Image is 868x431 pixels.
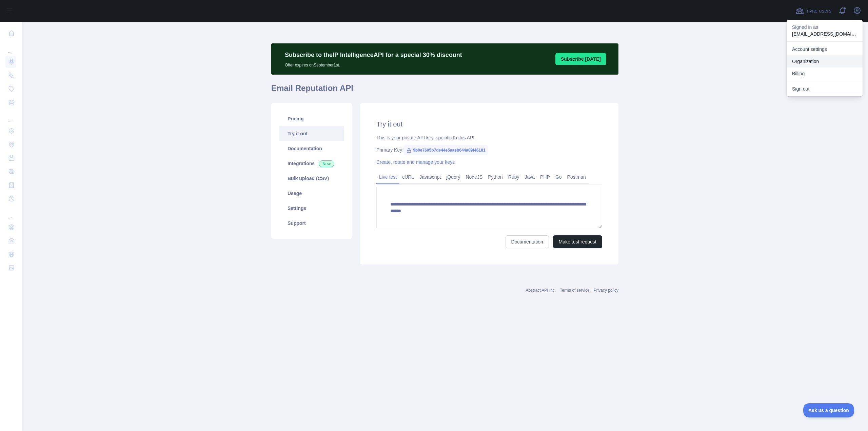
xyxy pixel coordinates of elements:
button: Invite users [794,5,833,16]
a: Usage [279,186,344,201]
a: Account settings [787,43,863,55]
a: Try it out [279,126,344,141]
div: This is your private API key, specific to this API. [376,134,602,141]
iframe: Toggle Customer Support [803,403,854,417]
button: Billing [787,67,863,80]
div: ... [5,206,16,220]
div: ... [5,110,16,123]
button: Subscribe [DATE] [555,53,606,65]
a: Create, rotate and manage your keys [376,159,455,165]
a: Organization [787,55,863,67]
a: Documentation [279,141,344,156]
a: Settings [279,201,344,216]
a: Java [522,172,538,182]
button: Sign out [787,83,863,95]
a: Abstract API Inc. [526,288,556,293]
a: NodeJS [463,172,485,182]
p: Signed in as [792,24,857,31]
a: Privacy policy [594,288,618,293]
a: Live test [376,172,399,182]
span: 9b0e7695b7de44e5aaeb644a09f46181 [403,145,488,155]
a: Pricing [279,111,344,126]
p: [EMAIL_ADDRESS][DOMAIN_NAME] [792,31,857,37]
a: Python [485,172,506,182]
a: PHP [537,172,553,182]
a: Terms of service [560,288,589,293]
a: Postman [565,172,589,182]
span: New [319,160,334,167]
a: Documentation [506,235,549,248]
button: Make test request [553,235,602,248]
h2: Try it out [376,119,602,129]
a: Javascript [417,172,443,182]
a: Integrations New [279,156,344,171]
a: Go [553,172,565,182]
a: cURL [399,172,417,182]
div: ... [5,41,16,54]
a: Ruby [506,172,522,182]
p: Offer expires on September 1st. [285,60,462,68]
a: Support [279,216,344,231]
a: Bulk upload (CSV) [279,171,344,186]
span: Invite users [805,7,831,15]
div: Primary Key: [376,146,602,153]
p: Subscribe to the IP Intelligence API for a special 30 % discount [285,50,462,60]
a: jQuery [443,172,463,182]
h1: Email Reputation API [271,83,618,99]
